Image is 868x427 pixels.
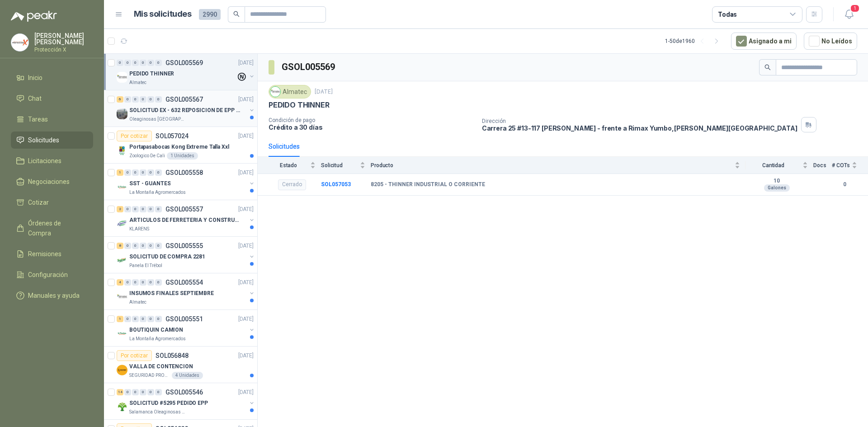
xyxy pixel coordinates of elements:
span: Cantidad [745,162,801,169]
a: Remisiones [11,245,93,263]
span: 1 [850,4,860,13]
b: 0 [832,180,857,189]
p: INSUMOS FINALES SEPTIEMBRE [129,289,214,298]
span: Chat [28,94,42,103]
img: Company Logo [11,34,28,51]
img: Company Logo [117,108,127,119]
div: 0 [155,243,162,249]
div: 0 [155,279,162,286]
div: 14 [117,389,123,395]
div: 0 [132,206,139,212]
div: 6 [117,96,123,103]
span: 2990 [199,9,221,20]
a: 1 0 0 0 0 0 GSOL005558[DATE] Company LogoSST - GUANTESLa Montaña Agromercados [117,167,255,196]
span: Producto [371,162,733,169]
button: Asignado a mi [731,33,797,50]
p: GSOL005557 [165,206,203,212]
p: GSOL005558 [165,169,203,176]
p: SOL056848 [156,352,189,359]
p: [DATE] [238,278,254,287]
div: 0 [147,316,154,322]
p: GSOL005551 [165,316,203,322]
img: Company Logo [117,72,127,83]
p: Carrera 25 #13-117 [PERSON_NAME] - frente a Rimax Yumbo , [PERSON_NAME][GEOGRAPHIC_DATA] [482,124,797,132]
div: 2 [117,206,123,212]
p: [PERSON_NAME] [PERSON_NAME] [34,33,93,45]
p: Salamanca Oleaginosas SAS [129,408,186,416]
p: PEDIDO THINNER [129,70,174,78]
div: Por cotizar [117,350,152,361]
a: Manuales y ayuda [11,287,93,304]
p: SEGURIDAD PROVISER LTDA [129,372,170,379]
button: No Leídos [804,33,857,50]
div: 0 [147,243,154,249]
span: Remisiones [28,249,61,259]
p: [DATE] [238,59,254,67]
p: PEDIDO THINNER [269,100,329,110]
div: Almatec [269,85,311,99]
div: 4 [117,279,123,286]
p: GSOL005555 [165,243,203,249]
span: Inicio [28,73,42,83]
div: 8 [117,243,123,249]
img: Company Logo [117,291,127,302]
a: 0 0 0 0 0 0 GSOL005569[DATE] Company LogoPEDIDO THINNERAlmatec [117,57,255,86]
span: Solicitud [321,162,358,169]
div: 0 [132,60,139,66]
th: # COTs [832,157,868,174]
img: Logo peakr [11,11,57,22]
span: Órdenes de Compra [28,218,85,238]
h1: Mis solicitudes [134,8,192,21]
p: Oleaginosas [GEOGRAPHIC_DATA][PERSON_NAME] [129,116,186,123]
a: Por cotizarSOL056848[DATE] Company LogoVALLA DE CONTENCIONSEGURIDAD PROVISER LTDA4 Unidades [104,347,257,383]
p: SOLICITUD #5295 PEDIDO EPP [129,399,208,408]
div: 0 [132,316,139,322]
p: [DATE] [238,388,254,397]
img: Company Logo [117,401,127,412]
b: 10 [745,178,808,185]
img: Company Logo [117,182,127,192]
p: GSOL005567 [165,96,203,103]
p: Protección X [34,47,93,52]
p: GSOL005546 [165,389,203,395]
div: 0 [124,60,131,66]
a: Órdenes de Compra [11,215,93,242]
div: 0 [124,96,131,103]
div: 0 [132,96,139,103]
p: [DATE] [315,88,333,96]
span: Negociaciones [28,177,70,187]
div: 0 [140,389,146,395]
span: Solicitudes [28,135,59,145]
div: 1 - 50 de 1960 [665,34,724,48]
span: Tareas [28,114,48,124]
div: Todas [718,9,737,19]
div: 1 [117,169,123,176]
div: 0 [147,96,154,103]
div: 0 [124,389,131,395]
div: 0 [140,60,146,66]
span: Manuales y ayuda [28,291,80,300]
a: 8 0 0 0 0 0 GSOL005555[DATE] Company LogoSOLICITUD DE COMPRA 2281Panela El Trébol [117,240,255,269]
a: Tareas [11,111,93,128]
p: KLARENS [129,225,149,233]
div: 0 [140,206,146,212]
p: [DATE] [238,352,254,360]
div: 0 [147,279,154,286]
a: Chat [11,90,93,107]
a: Configuración [11,266,93,283]
img: Company Logo [117,145,127,156]
p: GSOL005569 [165,60,203,66]
a: SOL057053 [321,181,351,188]
p: VALLA DE CONTENCION [129,362,193,371]
p: Panela El Trébol [129,262,162,269]
div: 0 [124,243,131,249]
div: 0 [124,169,131,176]
p: SST - GUANTES [129,179,170,188]
img: Company Logo [270,87,280,97]
span: Licitaciones [28,156,61,166]
th: Cantidad [745,157,813,174]
p: [DATE] [238,132,254,141]
th: Docs [813,157,832,174]
div: Solicitudes [269,141,300,151]
p: Condición de pago [269,117,475,123]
